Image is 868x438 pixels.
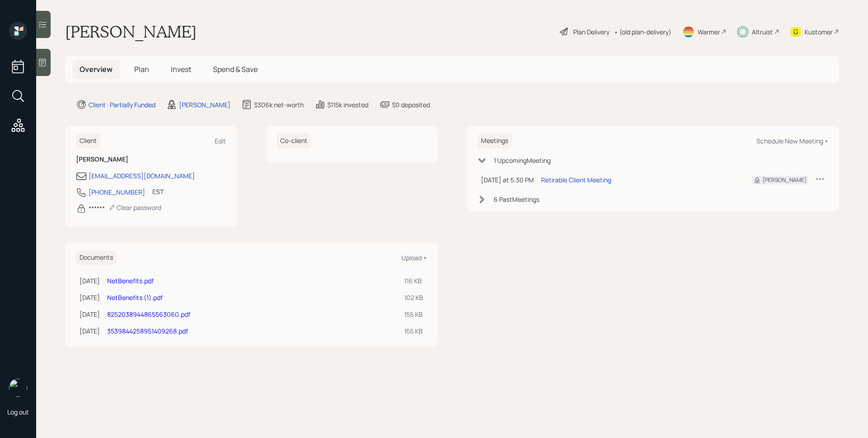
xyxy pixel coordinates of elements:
h6: Client [76,133,100,148]
div: Upload + [401,253,427,262]
div: 102 KB [404,293,423,302]
div: [EMAIL_ADDRESS][DOMAIN_NAME] [89,171,195,181]
div: [DATE] at 5:30 PM [481,175,534,185]
div: • (old plan-delivery) [614,27,671,37]
a: NetBenefits.pdf [107,276,154,285]
div: [PERSON_NAME] [179,100,231,109]
div: Clear password [108,203,161,212]
div: [DATE] [80,293,100,302]
span: Plan [134,64,149,74]
h6: Meetings [477,133,512,148]
div: [PHONE_NUMBER] [89,187,145,197]
div: Schedule New Meeting + [756,137,828,145]
a: NetBenefits (1).pdf [107,293,163,302]
div: Altruist [752,27,773,37]
div: 1 Upcoming Meeting [494,156,551,165]
span: Spend & Save [213,64,258,74]
div: $0 deposited [392,100,430,109]
div: 116 KB [404,276,423,286]
div: [DATE] [80,276,100,286]
span: Overview [80,64,113,74]
span: Invest [171,64,191,74]
h6: [PERSON_NAME] [76,156,226,163]
div: Edit [215,137,226,145]
div: 6 Past Meeting s [494,195,539,204]
h1: [PERSON_NAME] [65,22,197,42]
a: 3539844258951409268.pdf [107,327,188,335]
div: [DATE] [80,309,100,319]
div: Warmer [698,27,720,37]
div: Log out [7,408,29,416]
div: 155 KB [404,326,423,336]
div: Kustomer [805,27,833,37]
div: Retirable Client Meeting [541,175,611,185]
div: $306k net-worth [254,100,304,109]
div: [PERSON_NAME] [763,176,807,184]
h6: Documents [76,250,117,265]
a: 8252038944865563060.pdf [107,310,190,319]
h6: Co-client [277,133,311,148]
div: $115k invested [327,100,368,109]
div: Client · Partially Funded [89,100,156,109]
div: 155 KB [404,309,423,319]
div: [DATE] [80,326,100,336]
img: james-distasi-headshot.png [9,379,27,397]
div: Plan Delivery [573,27,609,37]
div: EST [152,187,164,196]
